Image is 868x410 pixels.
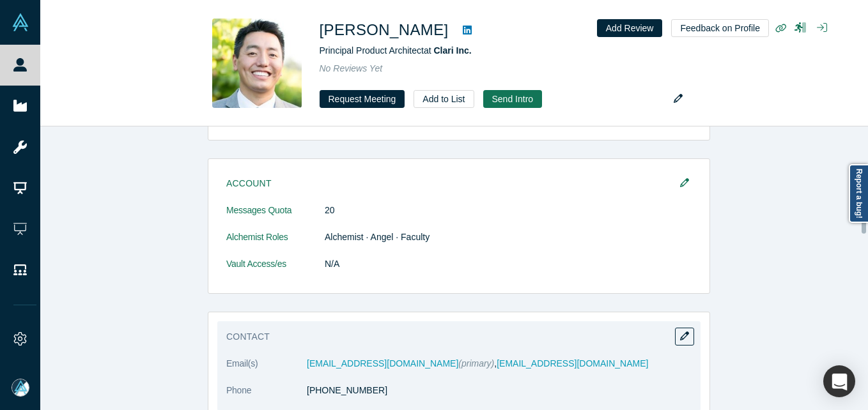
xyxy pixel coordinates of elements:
[497,358,648,368] a: [EMAIL_ADDRESS][DOMAIN_NAME]
[325,257,692,271] dd: N/A
[12,379,29,397] img: Mia Scott's Account
[307,357,692,370] dd: ,
[226,177,674,190] h3: Account
[458,358,494,368] span: (primary)
[671,19,769,37] button: Feedback on Profile
[307,385,387,395] a: [PHONE_NUMBER]
[414,90,474,108] button: Add to List
[320,63,383,73] span: No Reviews Yet
[597,19,663,37] button: Add Review
[12,13,29,31] img: Alchemist Vault Logo
[226,204,325,231] dt: Messages Quota
[307,358,458,368] a: [EMAIL_ADDRESS][DOMAIN_NAME]
[212,19,302,108] img: Austin Wang's Profile Image
[320,19,449,42] h1: [PERSON_NAME]
[226,357,307,384] dt: Email(s)
[226,257,325,284] dt: Vault Access/es
[226,330,674,344] h3: Contact
[320,90,405,108] button: Request Meeting
[226,231,325,257] dt: Alchemist Roles
[325,204,692,217] dd: 20
[849,164,868,223] a: Report a bug!
[433,45,471,56] a: Clari Inc.
[320,45,472,56] span: Principal Product Architect at
[483,90,543,108] button: Send Intro
[325,231,692,244] dd: Alchemist · Angel · Faculty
